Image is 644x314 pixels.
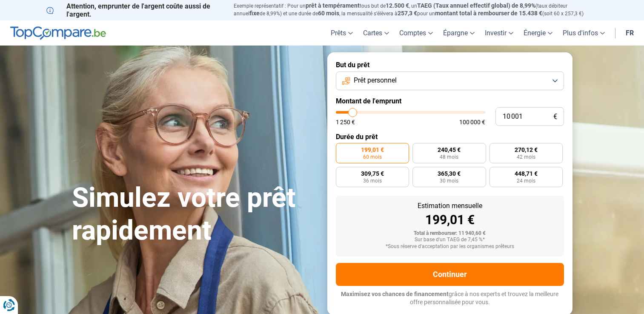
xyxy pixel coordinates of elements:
span: 365,30 € [438,171,461,177]
a: Investir [480,20,518,46]
span: 24 mois [517,178,535,183]
span: 309,75 € [361,171,384,177]
span: € [553,113,557,120]
img: TopCompare [10,26,106,40]
p: grâce à nos experts et trouvez la meilleure offre personnalisée pour vous. [336,290,564,307]
a: fr [621,20,639,46]
div: Total à rembourser: 11 940,60 € [343,231,557,237]
a: Comptes [394,20,438,46]
span: 36 mois [363,178,382,183]
span: 257,3 € [398,10,417,17]
p: Attention, emprunter de l'argent coûte aussi de l'argent. [46,2,223,18]
span: Prêt personnel [354,76,397,85]
span: 1 250 € [336,119,355,125]
label: Montant de l'emprunt [336,97,564,105]
label: Durée du prêt [336,133,564,141]
span: fixe [249,10,260,17]
span: 60 mois [318,10,339,17]
button: Continuer [336,263,564,286]
button: Prêt personnel [336,71,564,90]
div: 199,01 € [343,214,557,226]
span: 30 mois [440,178,458,183]
div: Sur base d'un TAEG de 7,45 %* [343,237,557,243]
a: Cartes [358,20,394,46]
span: 42 mois [517,154,535,160]
span: 270,12 € [515,147,538,153]
span: 60 mois [363,154,382,160]
a: Énergie [518,20,558,46]
div: Estimation mensuelle [343,203,557,209]
label: But du prêt [336,61,564,69]
span: 12.500 € [386,2,409,9]
span: 240,45 € [438,147,461,153]
span: 199,01 € [361,147,384,153]
p: Exemple représentatif : Pour un tous but de , un (taux débiteur annuel de 8,99%) et une durée de ... [234,2,598,17]
a: Plus d'infos [558,20,610,46]
span: 48 mois [440,154,458,160]
div: *Sous réserve d'acceptation par les organismes prêteurs [343,244,557,250]
a: Prêts [326,20,358,46]
span: Maximisez vos chances de financement [341,291,449,297]
span: prêt à tempérament [306,2,360,9]
span: 100 000 € [459,119,485,125]
span: TAEG (Taux annuel effectif global) de 8,99% [417,2,535,9]
span: montant total à rembourser de 15.438 € [435,10,542,17]
a: Épargne [438,20,480,46]
span: 448,71 € [515,171,538,177]
h1: Simulez votre prêt rapidement [72,182,317,247]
